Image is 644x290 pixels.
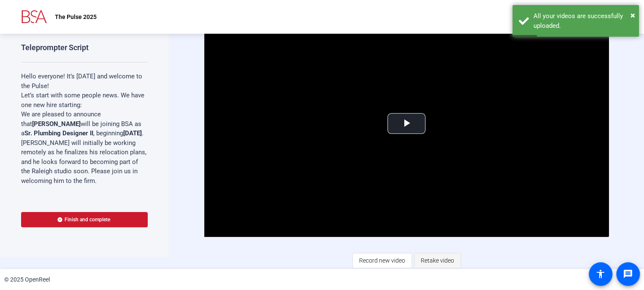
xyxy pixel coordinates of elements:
[352,253,412,268] button: Record new video
[21,212,148,227] button: Finish and complete
[204,10,608,237] div: Video Player
[21,91,148,110] p: Let’s start with some people news. We have one new hire starting:
[414,253,461,268] button: Retake video
[595,269,606,279] mat-icon: accessibility
[32,120,81,128] strong: [PERSON_NAME]
[21,72,148,91] p: Hello everyone! It’s [DATE] and welcome to the Pulse!
[21,195,148,205] p: Upcoming healing conferences 9/26-10/10:
[55,12,97,22] p: The Pulse 2025
[630,9,635,21] button: Close
[21,43,89,53] div: Teleprompter Script
[630,10,635,20] span: ×
[421,252,454,269] span: Retake video
[24,129,93,137] strong: Sr. Plumbing Designer II
[17,8,51,25] img: OpenReel logo
[21,110,148,185] p: We are pleased to announce that will be joining BSA as a , beginning . [PERSON_NAME] will initial...
[123,129,142,137] strong: [DATE]
[65,216,110,223] span: Finish and complete
[623,269,633,279] mat-icon: message
[387,113,425,134] button: Play Video
[359,252,405,269] span: Record new video
[4,275,50,284] div: © 2025 OpenReel
[533,11,633,30] div: All your videos are successfully uploaded.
